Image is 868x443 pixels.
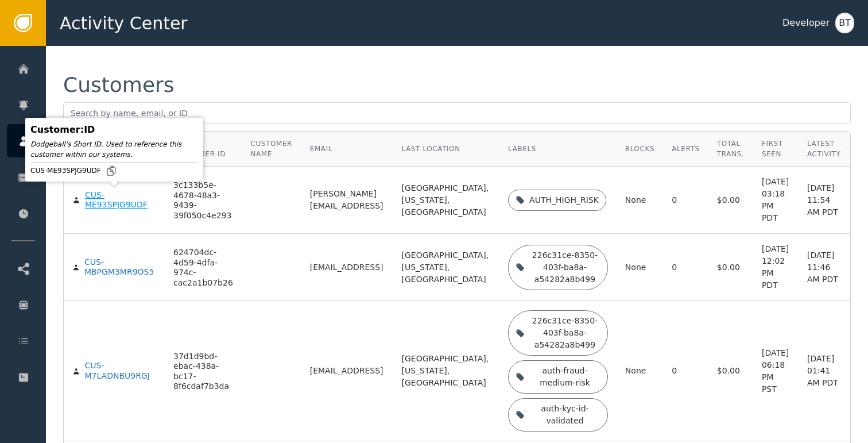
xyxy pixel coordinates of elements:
div: None [625,194,654,206]
div: CUS-ME93SPJG9UDF [30,165,198,176]
div: 624704dc-4d59-4dfa-974c-cac2a1b07b26 [173,248,233,288]
td: $0.00 [708,167,753,234]
span: Activity Center [60,10,188,36]
td: 0 [663,301,708,441]
td: [GEOGRAPHIC_DATA], [US_STATE], [GEOGRAPHIC_DATA] [393,167,500,234]
div: 226c31ce-8350-403f-ba8a-a54282a8b499 [529,249,600,286]
td: [PERSON_NAME][EMAIL_ADDRESS] [301,167,393,234]
td: $0.00 [708,234,753,301]
div: Customer Name [250,138,292,159]
td: [EMAIL_ADDRESS] [301,301,393,441]
td: [GEOGRAPHIC_DATA], [US_STATE], [GEOGRAPHIC_DATA] [393,234,500,301]
div: Developer [782,16,830,30]
div: None [625,365,654,377]
div: CUS-MBPGM3MR9OS5 [84,257,156,278]
div: Last Location [402,144,491,154]
button: BT [835,13,854,33]
div: Customer : ID [30,123,198,137]
div: 226c31ce-8350-403f-ba8a-a54282a8b499 [529,315,600,351]
div: Email [310,144,385,154]
div: 37d1d9bd-ebac-438a-bc17-8f6cdaf7b3da [173,352,233,392]
td: [DATE] 12:02 PM PDT [753,234,799,301]
td: [DATE] 06:18 PM PST [753,301,799,441]
td: 0 [663,234,708,301]
div: Total Trans. [717,138,745,159]
div: Blocks [625,144,654,154]
td: [GEOGRAPHIC_DATA], [US_STATE], [GEOGRAPHIC_DATA] [393,301,500,441]
td: [DATE] 03:18 PM PDT [753,167,799,234]
div: auth-kyc-id-validated [529,403,600,427]
div: 3c133b5e-4678-48a3-9439-39f050c4e293 [173,180,233,221]
div: Dodgeball's Short ID. Used to reference this customer within our systems. [30,139,198,160]
div: Alerts [672,144,700,154]
td: [DATE] 01:41 AM PDT [799,301,850,441]
div: Your Customer ID [173,138,233,159]
div: Latest Activity [807,138,842,159]
input: Search by name, email, or ID [63,102,851,124]
div: AUTH_HIGH_RISK [529,194,599,206]
td: $0.00 [708,301,753,441]
div: Labels [508,144,608,154]
div: First Seen [762,138,790,159]
td: [DATE] 11:46 AM PDT [799,234,850,301]
td: [EMAIL_ADDRESS] [301,234,393,301]
div: auth-fraud-medium-risk [529,365,600,389]
div: Customers [63,75,175,95]
div: None [625,261,654,273]
div: CUS-ME93SPJG9UDF [85,190,156,210]
td: 0 [663,167,708,234]
div: CUS-M7LADNBU9RGJ [85,361,157,381]
td: [DATE] 11:54 AM PDT [799,167,850,234]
